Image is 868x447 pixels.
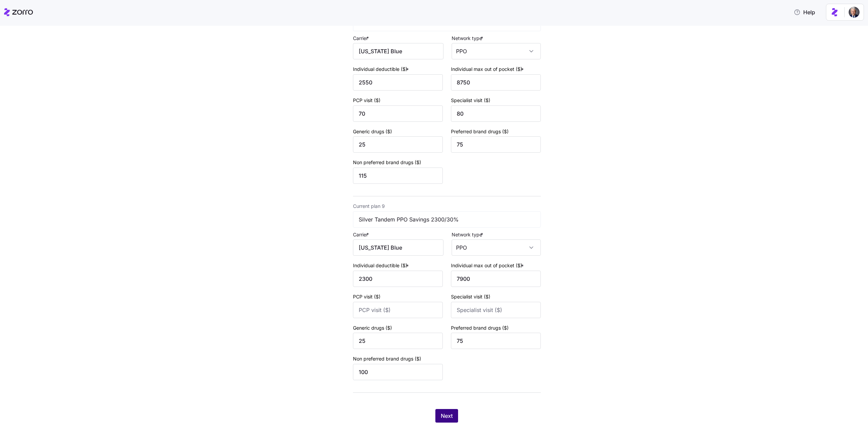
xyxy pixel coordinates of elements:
[451,128,509,135] label: Preferred brand drugs ($)
[451,136,541,153] input: Preferred brand drugs ($)
[353,355,421,363] label: Non preferred brand drugs ($)
[452,35,485,42] label: Network type
[353,293,380,300] label: PCP visit ($)
[353,324,392,332] label: Generic drugs ($)
[353,271,443,287] input: Individual deductible ($)
[353,168,443,184] input: Non preferred brand drugs ($)
[353,302,443,318] input: PCP visit ($)
[451,271,541,287] input: Individual max out of pocket ($)
[353,74,443,91] input: Individual deductible ($)
[353,105,443,122] input: PCP visit ($)
[353,231,370,238] label: Carrier
[353,65,410,73] label: Individual deductible ($)
[353,262,410,269] label: Individual deductible ($)
[451,293,490,300] label: Specialist visit ($)
[353,136,443,153] input: Generic drugs ($)
[451,105,541,122] input: Specialist visit ($)
[451,74,541,91] input: Individual max out of pocket ($)
[452,239,541,256] input: Network type
[353,159,421,166] label: Non preferred brand drugs ($)
[441,412,453,420] span: Next
[452,43,541,59] input: Network type
[435,409,458,423] button: Next
[451,65,525,73] label: Individual max out of pocket ($)
[451,262,525,269] label: Individual max out of pocket ($)
[794,8,815,16] span: Help
[353,364,443,380] input: Non preferred brand drugs ($)
[788,5,821,19] button: Help
[353,202,385,210] label: Current plan 9
[353,97,380,104] label: PCP visit ($)
[451,97,490,104] label: Specialist visit ($)
[451,333,541,349] input: Preferred brand drugs ($)
[452,231,485,238] label: Network type
[353,333,443,349] input: Generic drugs ($)
[353,35,370,42] label: Carrier
[353,128,392,135] label: Generic drugs ($)
[353,239,443,256] input: Carrier
[451,302,541,318] input: Specialist visit ($)
[353,43,443,59] input: Carrier
[849,7,860,18] img: 1dcb4e5d-e04d-4770-96a8-8d8f6ece5bdc-1719926415027.jpeg
[451,324,509,332] label: Preferred brand drugs ($)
